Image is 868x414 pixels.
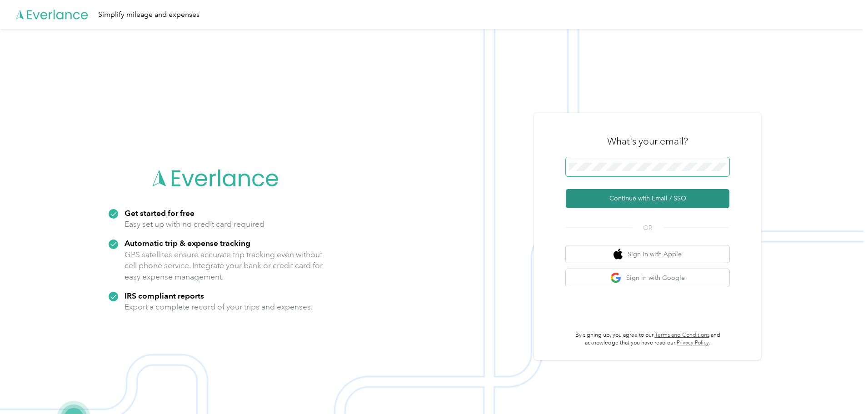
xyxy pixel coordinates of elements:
[125,208,195,218] strong: Get started for free
[98,9,200,20] div: Simplify mileage and expenses
[125,238,250,248] strong: Automatic trip & expense tracking
[125,249,323,283] p: GPS satellites ensure accurate trip tracking even without cell phone service. Integrate your bank...
[677,339,709,346] a: Privacy Policy
[125,301,313,313] p: Export a complete record of your trips and expenses.
[655,332,709,339] a: Terms and Conditions
[125,219,264,230] p: Easy set up with no credit card required
[632,223,663,233] span: OR
[566,269,729,287] button: google logoSign in with Google
[566,331,729,347] p: By signing up, you agree to our and acknowledge that you have read our .
[566,245,729,263] button: apple logoSign in with Apple
[566,189,729,208] button: Continue with Email / SSO
[125,291,204,300] strong: IRS compliant reports
[610,272,622,284] img: google logo
[607,135,688,148] h3: What's your email?
[614,249,623,260] img: apple logo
